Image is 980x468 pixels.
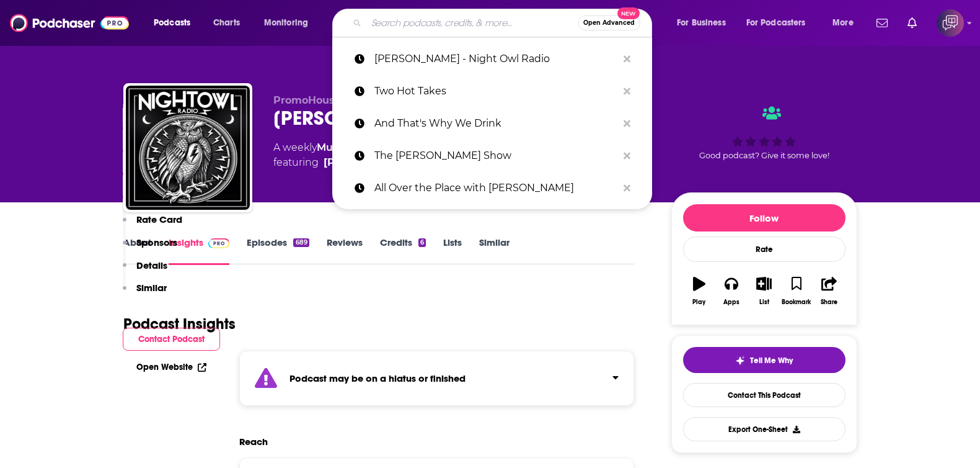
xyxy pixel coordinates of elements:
[136,362,206,372] a: Open Website
[937,9,964,37] button: Show profile menu
[264,14,308,32] span: Monitoring
[750,356,793,366] span: Tell Me Why
[317,142,347,153] a: Music
[247,236,309,265] a: Episodes689
[832,14,854,32] span: More
[123,236,177,259] button: Sponsors
[683,236,845,262] div: Rate
[293,238,309,247] div: 689
[738,13,824,33] button: open menu
[136,282,167,294] p: Similar
[374,172,617,204] p: All Over the Place with Dara Starr Tucker
[824,13,869,33] button: open menu
[418,238,426,247] div: 6
[366,13,578,33] input: Search podcasts, credits, & more...
[821,299,837,306] div: Share
[239,351,635,406] section: Click to expand status details
[872,12,893,34] a: Show notifications dropdown
[479,236,510,265] a: Similar
[374,43,617,75] p: Pasquale Rotella - Night Owl Radio
[273,155,412,170] span: featuring
[123,328,220,351] button: Contact Podcast
[937,9,964,37] img: User Profile
[671,94,857,171] div: Good podcast? Give it some love!
[154,14,190,32] span: Podcasts
[699,151,829,160] span: Good podcast? Give it some love!
[289,372,466,384] strong: Podcast may be on a hiatus or finished
[578,16,640,30] button: Open AdvancedNew
[123,282,167,305] button: Similar
[332,75,652,107] a: Two Hot Takes
[683,383,845,407] a: Contact This Podcast
[813,269,845,313] button: Share
[136,259,167,271] p: Details
[10,11,129,35] img: Podchaser - Follow, Share and Rate Podcasts
[782,299,811,306] div: Bookmark
[668,13,741,33] button: open menu
[746,14,806,32] span: For Podcasters
[332,140,652,172] a: The [PERSON_NAME] Show
[332,172,652,204] a: All Over the Place with [PERSON_NAME]
[213,14,240,32] span: Charts
[380,236,426,265] a: Credits6
[126,86,250,210] img: Pasquale Rotella - Night Owl Radio
[715,269,748,313] button: Apps
[735,356,745,366] img: tell me why sparkle
[374,75,617,107] p: Two Hot Takes
[327,236,363,265] a: Reviews
[723,299,739,306] div: Apps
[683,269,715,313] button: Play
[374,107,617,140] p: And That's Why We Drink
[239,436,268,448] h2: Reach
[332,107,652,140] a: And That's Why We Drink
[759,299,769,306] div: List
[123,259,167,282] button: Details
[374,140,617,172] p: The Tim Dillon Show
[692,299,705,306] div: Play
[683,204,845,232] button: Follow
[273,94,341,106] span: PromoHouse
[344,9,664,37] div: Search podcasts, credits, & more...
[617,7,640,19] span: New
[583,20,635,26] span: Open Advanced
[683,417,845,441] button: Export One-Sheet
[136,236,177,248] p: Sponsors
[273,140,412,170] div: A weekly podcast
[324,155,412,170] a: Pasquale Rotella
[748,269,780,313] button: List
[255,13,324,33] button: open menu
[683,347,845,373] button: tell me why sparkleTell Me Why
[332,43,652,75] a: [PERSON_NAME] - Night Owl Radio
[205,13,247,33] a: Charts
[903,12,922,34] a: Show notifications dropdown
[145,13,206,33] button: open menu
[677,14,726,32] span: For Business
[937,9,964,37] span: Logged in as corioliscompany
[780,269,813,313] button: Bookmark
[443,236,462,265] a: Lists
